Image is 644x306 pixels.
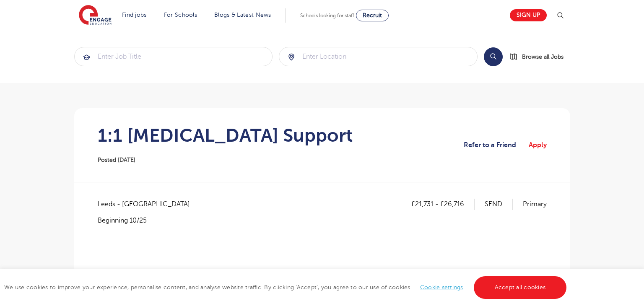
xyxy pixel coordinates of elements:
input: Submit [279,47,477,66]
p: Beginning 10/25 [98,216,198,225]
a: For Schools [164,12,197,18]
span: We use cookies to improve your experience, personalise content, and analyse website traffic. By c... [4,284,569,290]
p: £21,731 - £26,716 [411,199,475,210]
p: Primary [523,199,547,210]
a: Sign up [510,9,547,21]
a: Recruit [356,10,389,21]
button: Search [484,47,503,66]
a: Find jobs [122,12,147,18]
span: Posted [DATE] [98,157,135,163]
span: Browse all Jobs [522,52,563,62]
input: Submit [75,47,273,66]
a: Refer to a Friend [464,140,523,150]
span: Recruit [363,12,382,18]
p: SEND [485,199,513,210]
div: Submit [279,47,478,66]
a: Blogs & Latest News [214,12,271,18]
span: Schools looking for staff [300,13,354,18]
a: Accept all cookies [474,276,567,299]
a: Cookie settings [420,284,463,290]
span: Leeds - [GEOGRAPHIC_DATA] [98,199,198,210]
a: Browse all Jobs [509,52,570,62]
div: Submit [74,47,273,66]
a: Apply [529,140,547,150]
img: Engage Education [79,5,112,26]
strong: 1:1 [MEDICAL_DATA] Support– [GEOGRAPHIC_DATA] – [GEOGRAPHIC_DATA] [98,269,336,276]
h1: 1:1 [MEDICAL_DATA] Support [98,125,353,146]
